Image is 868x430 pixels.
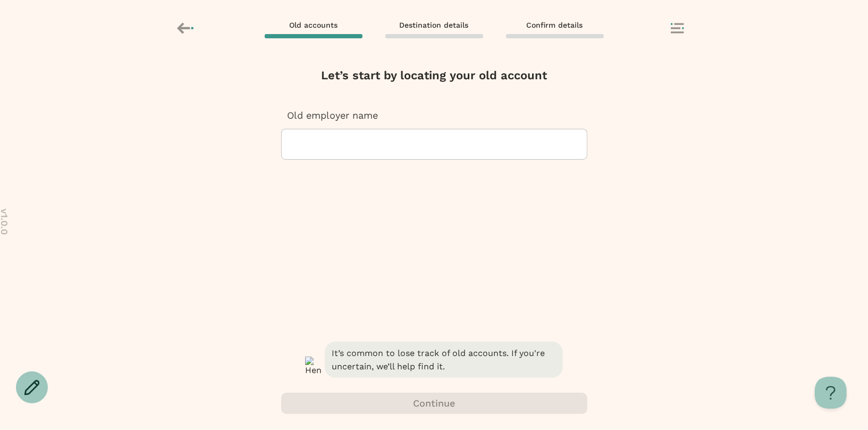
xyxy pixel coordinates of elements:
h2: Let’s start by locating your old account [321,67,547,84]
p: Old employer name [281,109,587,122]
span: Old accounts [289,20,338,30]
span: It’s common to lose track of old accounts. If you're uncertain, we’ll help find it. [325,342,563,378]
span: Destination details [400,20,469,30]
img: Henry - retirement transfer assistant [305,357,322,378]
span: Confirm details [527,20,583,30]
